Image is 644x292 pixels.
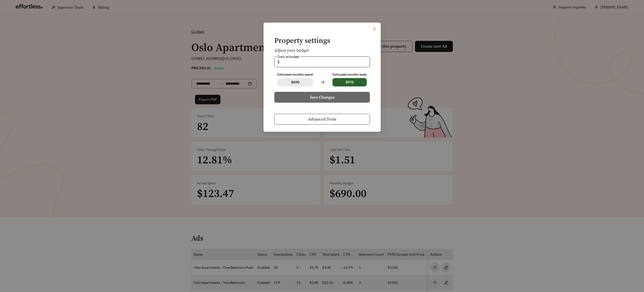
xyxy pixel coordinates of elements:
div: Estimated monthly spend [277,73,313,76]
h4: Property settings [274,37,370,45]
span: arrow-right [318,78,327,86]
button: Save Changes [274,92,370,103]
button: Advanced Tools [274,114,370,125]
span: Advanced Tools [308,116,336,122]
button: Close [368,23,381,35]
span: close [372,27,376,31]
h5: Adjust your budget [274,48,370,53]
span: $ [277,57,280,67]
span: $ 690 [277,78,313,86]
span: 8970 [332,78,367,86]
div: Estimated monthly leads [332,73,367,76]
a: Advanced Tools [274,117,370,121]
